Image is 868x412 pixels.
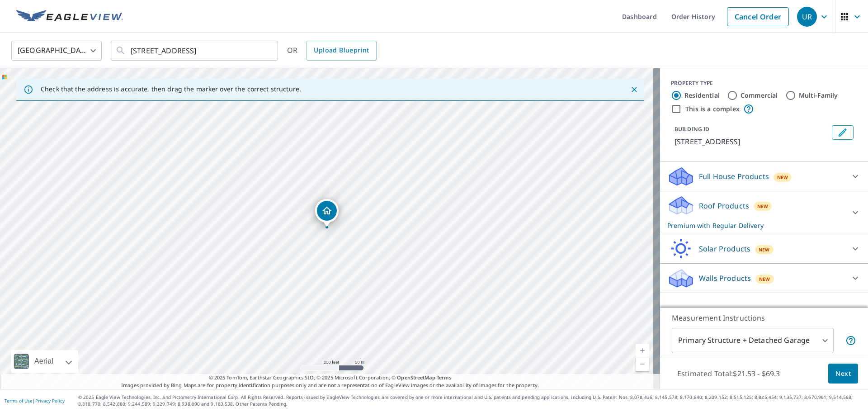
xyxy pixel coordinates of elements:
a: Terms [437,374,452,381]
p: [STREET_ADDRESS] [675,136,828,147]
div: Aerial [11,350,78,373]
div: Full House ProductsNew [667,166,861,187]
p: BUILDING ID [675,125,709,133]
p: Walls Products [699,273,751,284]
label: Multi-Family [799,91,838,100]
div: UR [797,7,817,27]
p: Check that the address is accurate, then drag the marker over the correct structure. [41,85,301,93]
img: EV Logo [16,10,123,24]
a: Privacy Policy [35,398,65,404]
span: New [759,246,770,253]
div: Aerial [32,350,56,373]
label: Residential [684,91,720,100]
div: Primary Structure + Detached Garage [672,328,834,353]
p: © 2025 Eagle View Technologies, Inc. and Pictometry International Corp. All Rights Reserved. Repo... [78,394,863,407]
input: Search by address or latitude-longitude [131,38,259,63]
span: © 2025 TomTom, Earthstar Geographics SIO, © 2025 Microsoft Corporation, © [209,374,452,382]
span: New [757,203,769,210]
p: | [5,398,65,403]
span: New [759,275,770,283]
div: Walls ProductsNew [667,267,861,289]
span: Your report will include the primary structure and a detached garage if one exists. [845,335,856,346]
p: Roof Products [699,200,749,211]
a: Current Level 17, Zoom Out [636,357,649,371]
button: Close [628,84,640,95]
a: Upload Blueprint [307,41,376,61]
span: Upload Blueprint [314,45,369,56]
div: Solar ProductsNew [667,238,861,260]
div: PROPERTY TYPE [671,79,857,87]
button: Next [828,364,858,384]
div: OR [287,41,377,61]
span: Next [835,368,851,379]
a: Cancel Order [727,7,789,26]
a: Terms of Use [5,398,33,404]
label: Commercial [741,91,778,100]
div: Dropped pin, building 1, Residential property, 8685 Rosewood Ln Indianapolis, IN 46240 [315,199,339,227]
p: Measurement Instructions [672,313,856,323]
button: Edit building 1 [832,125,854,140]
p: Full House Products [699,171,769,182]
p: Solar Products [699,243,750,254]
a: OpenStreetMap [397,374,435,381]
a: Current Level 17, Zoom In [636,344,649,357]
div: Roof ProductsNewPremium with Regular Delivery [667,195,861,230]
label: This is a complex [685,104,740,114]
span: New [777,174,788,181]
div: [GEOGRAPHIC_DATA] [11,38,102,63]
p: Premium with Regular Delivery [667,221,844,230]
p: Estimated Total: $21.53 - $69.3 [670,364,788,384]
